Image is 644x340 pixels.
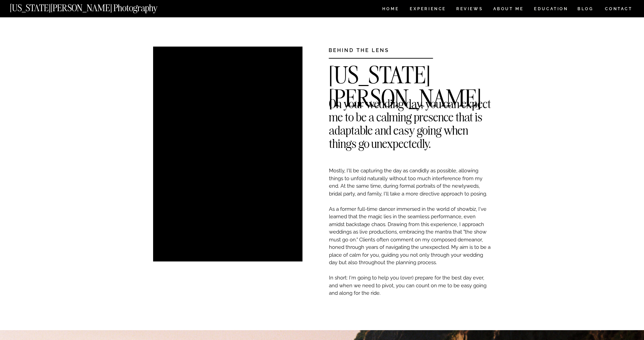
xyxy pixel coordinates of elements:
[493,7,524,13] a: ABOUT ME
[10,3,180,9] a: [US_STATE][PERSON_NAME] Photography
[329,97,491,107] h2: On your wedding day, you can expect me to be a calming presence that is adaptable and easy going ...
[605,5,633,13] a: CONTACT
[533,7,569,13] a: EDUCATION
[329,64,491,74] h2: [US_STATE][PERSON_NAME]
[329,47,412,52] h3: BEHIND THE LENS
[456,7,482,13] a: REVIEWS
[410,7,445,13] a: Experience
[577,7,594,13] a: BLOG
[381,7,400,13] a: HOME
